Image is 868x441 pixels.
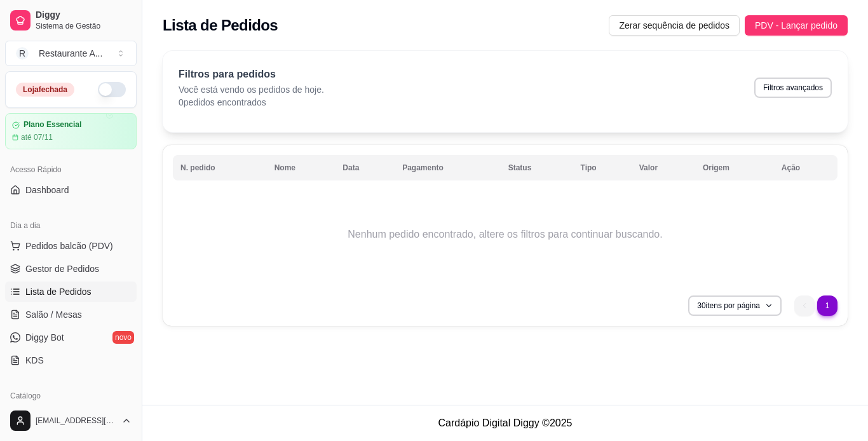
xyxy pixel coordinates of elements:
[16,47,29,60] span: R
[179,83,324,96] p: Você está vendo os pedidos de hoje.
[5,304,137,325] a: Salão / Mesas
[173,184,837,285] td: Nenhum pedido encontrado, altere os filtros para continuar buscando.
[395,155,500,180] th: Pagamento
[21,132,53,142] article: até 07/11
[755,18,837,32] span: PDV - Lançar pedido
[817,295,837,316] li: next page button
[98,82,126,97] button: Alterar Status
[573,155,632,180] th: Tipo
[754,78,832,98] button: Filtros avançados
[695,155,774,180] th: Origem
[142,405,868,441] footer: Cardápio Digital Diggy © 2025
[25,354,44,367] span: KDS
[267,155,336,180] th: Nome
[632,155,695,180] th: Valor
[25,240,113,252] span: Pedidos balcão (PDV)
[688,295,782,316] button: 30itens por página
[5,350,137,370] a: KDS
[36,10,132,21] span: Diggy
[619,18,729,32] span: Zerar sequência de pedidos
[39,47,102,60] div: Restaurante A ...
[609,15,740,36] button: Zerar sequência de pedidos
[5,259,137,279] a: Gestor de Pedidos
[25,262,99,275] span: Gestor de Pedidos
[36,416,116,426] span: [EMAIL_ADDRESS][DOMAIN_NAME]
[745,15,848,36] button: PDV - Lançar pedido
[788,289,844,322] nav: pagination navigation
[173,155,267,180] th: N. pedido
[5,113,137,149] a: Plano Essencialaté 07/11
[16,83,74,97] div: Loja fechada
[5,5,137,36] a: DiggySistema de Gestão
[25,184,69,196] span: Dashboard
[5,215,137,236] div: Dia a dia
[5,159,137,180] div: Acesso Rápido
[179,96,324,109] p: 0 pedidos encontrados
[5,41,137,66] button: Select a team
[774,155,837,180] th: Ação
[179,67,324,82] p: Filtros para pedidos
[5,327,137,348] a: Diggy Botnovo
[25,285,92,298] span: Lista de Pedidos
[24,120,81,130] article: Plano Essencial
[5,180,137,200] a: Dashboard
[25,331,64,344] span: Diggy Bot
[501,155,573,180] th: Status
[5,236,137,256] button: Pedidos balcão (PDV)
[5,282,137,302] a: Lista de Pedidos
[25,308,82,321] span: Salão / Mesas
[335,155,395,180] th: Data
[36,21,132,31] span: Sistema de Gestão
[163,15,278,36] h2: Lista de Pedidos
[5,405,137,436] button: [EMAIL_ADDRESS][DOMAIN_NAME]
[5,386,137,406] div: Catálogo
